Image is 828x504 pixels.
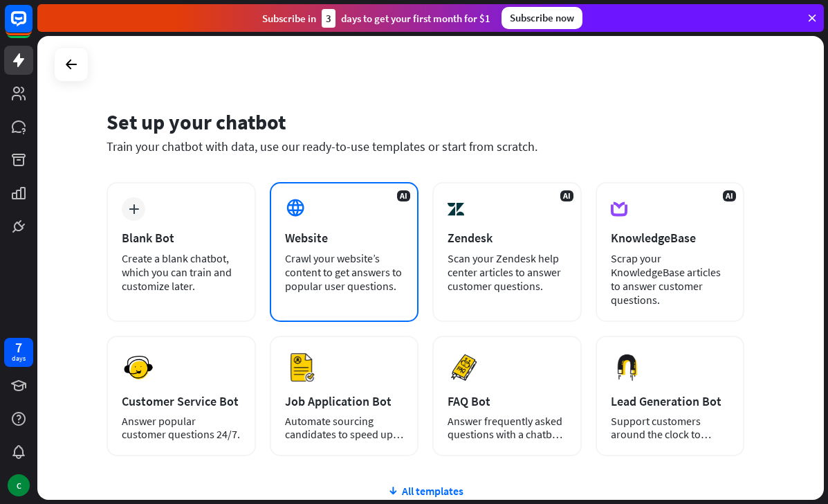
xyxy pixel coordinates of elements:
[129,204,139,214] i: plus
[122,251,241,293] div: Create a blank chatbot, which you can train and customize later.
[723,190,736,201] span: AI
[285,415,404,441] div: Automate sourcing candidates to speed up your hiring process.
[322,9,335,28] div: 3
[448,393,567,409] div: FAQ Bot
[15,341,22,354] div: 7
[122,393,241,409] div: Customer Service Bot
[122,415,241,441] div: Answer popular customer questions 24/7.
[285,230,404,246] div: Website
[107,484,744,498] div: All templates
[448,415,567,441] div: Answer frequently asked questions with a chatbot and save your time.
[560,190,573,201] span: AI
[285,393,404,409] div: Job Application Bot
[262,9,490,28] div: Subscribe in days to get your first month for $1
[448,251,567,293] div: Scan your Zendesk help center articles to answer customer questions.
[4,338,33,367] a: 7 days
[107,109,744,135] div: Set up your chatbot
[611,230,730,246] div: KnowledgeBase
[611,393,730,409] div: Lead Generation Bot
[397,190,410,201] span: AI
[611,415,730,441] div: Support customers around the clock to boost sales.
[448,230,567,246] div: Zendesk
[12,354,26,363] div: days
[502,7,582,29] div: Subscribe now
[8,474,30,496] div: C
[107,138,744,154] div: Train your chatbot with data, use our ready-to-use templates or start from scratch.
[11,6,53,47] button: Open LiveChat chat widget
[285,251,404,293] div: Crawl your website’s content to get answers to popular user questions.
[122,230,241,246] div: Blank Bot
[611,251,730,307] div: Scrap your KnowledgeBase articles to answer customer questions.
